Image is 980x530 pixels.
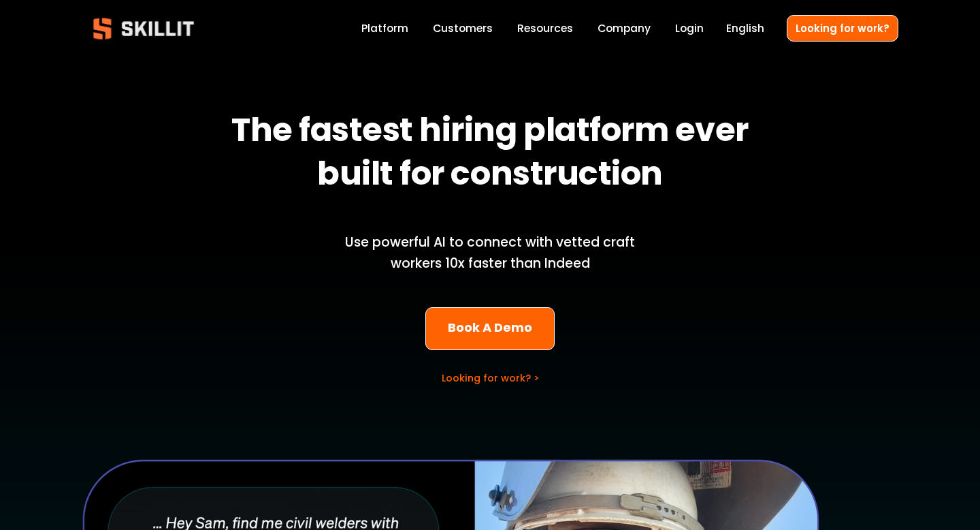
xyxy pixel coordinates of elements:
a: Login [675,19,704,37]
a: Looking for work? > [442,371,539,385]
span: English [726,20,764,36]
a: Customers [433,19,493,37]
img: Skillit [82,8,206,49]
a: folder dropdown [517,19,573,37]
strong: The fastest hiring platform ever built for construction [231,105,755,204]
a: Platform [361,19,408,37]
a: Company [598,19,651,37]
a: Book A Demo [425,307,555,350]
a: Looking for work? [787,15,898,42]
div: language picker [726,19,764,37]
p: Use powerful AI to connect with vetted craft workers 10x faster than Indeed [322,232,658,274]
span: Resources [517,20,573,36]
